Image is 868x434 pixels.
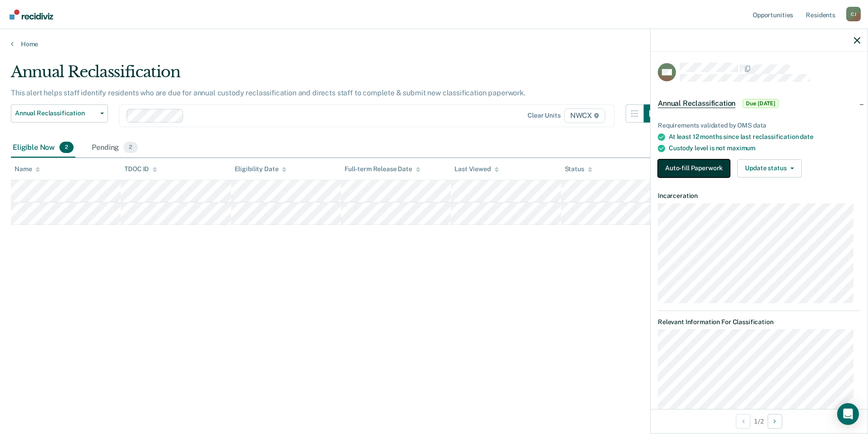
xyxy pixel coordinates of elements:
[658,159,730,178] button: Auto-fill Paperwork
[727,144,755,152] span: maximum
[59,142,74,153] span: 2
[15,109,97,117] span: Annual Reclassification
[736,414,750,429] button: Previous Opportunity
[846,7,861,21] div: C J
[11,63,662,89] div: Annual Reclassification
[11,138,75,158] div: Eligible Now
[124,165,157,173] div: TDOC ID
[123,142,138,153] span: 2
[528,112,561,119] div: Clear units
[235,165,287,173] div: Eligibility Date
[800,133,813,140] span: date
[846,7,861,21] button: Profile dropdown button
[837,403,859,425] div: Open Intercom Messenger
[768,414,782,429] button: Next Opportunity
[11,40,857,48] a: Home
[743,99,779,108] span: Due [DATE]
[345,165,420,173] div: Full-term Release Date
[90,138,139,158] div: Pending
[658,318,860,326] dt: Relevant Information For Classification
[651,409,868,433] div: 1 / 2
[11,89,526,97] p: This alert helps staff identify residents who are due for annual custody reclassification and dir...
[658,122,860,129] div: Requirements validated by OMS data
[658,99,735,108] span: Annual Reclassification
[15,165,40,173] div: Name
[10,10,53,20] img: Recidiviz
[737,159,801,178] button: Update status
[658,192,860,200] dt: Incarceration
[651,89,868,118] div: Annual ReclassificationDue [DATE]
[669,144,860,152] div: Custody level is not
[658,159,734,178] a: Navigate to form link
[564,108,605,123] span: NWCX
[669,133,860,141] div: At least 12 months since last reclassification
[454,165,498,173] div: Last Viewed
[565,165,592,173] div: Status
